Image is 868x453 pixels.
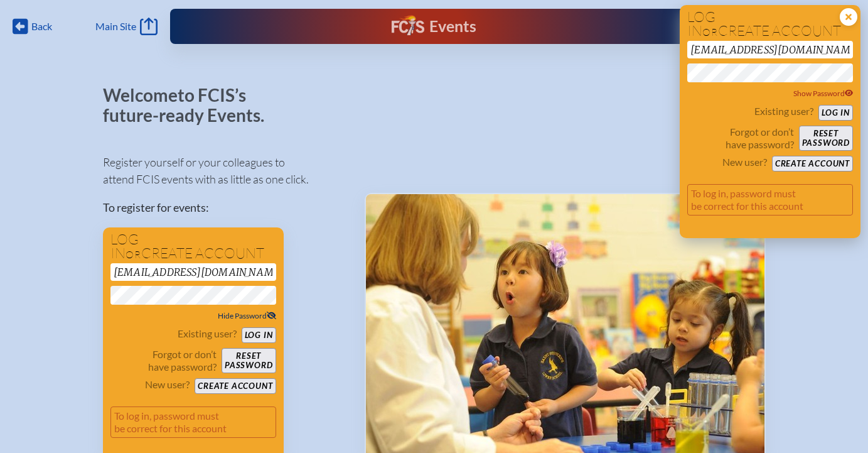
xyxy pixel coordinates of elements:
[103,85,279,125] p: Welcome to FCIS’s future-ready Events.
[322,15,546,38] div: FCIS Events — Future ready
[145,378,190,391] p: New user?
[95,18,157,35] a: Main Site
[793,89,854,98] span: Show Password
[110,407,276,438] p: To log in, password must be correct for this account
[110,263,276,281] input: Email
[110,232,276,261] h1: Log in create account
[687,41,853,58] input: Email
[218,311,276,320] span: Hide Password
[242,327,276,343] button: Log in
[31,20,52,33] span: Back
[687,184,853,216] p: To log in, password must be correct for this account
[110,348,217,373] p: Forgot or don’t have password?
[702,26,718,38] span: or
[126,248,141,261] span: or
[818,105,853,121] button: Log in
[687,10,853,38] h1: Log in create account
[195,378,276,394] button: Create account
[772,156,853,172] button: Create account
[722,156,767,168] p: New user?
[799,126,853,151] button: Resetpassword
[754,105,813,117] p: Existing user?
[103,154,345,188] p: Register yourself or your colleagues to attend FCIS events with as little as one click.
[95,20,136,33] span: Main Site
[222,348,276,373] button: Resetpassword
[687,126,794,151] p: Forgot or don’t have password?
[178,327,237,340] p: Existing user?
[103,199,345,216] p: To register for events:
